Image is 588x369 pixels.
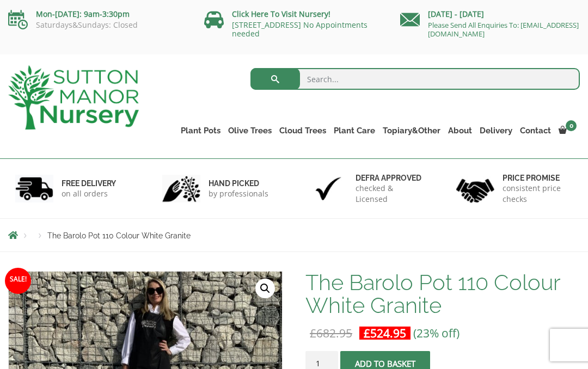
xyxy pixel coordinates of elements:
[555,123,580,138] a: 0
[162,175,200,202] img: 2.jpg
[503,183,573,205] p: consistent price checks
[47,231,191,240] span: The Barolo Pot 110 Colour White Granite
[364,325,406,341] bdi: 524.95
[379,123,444,138] a: Topiary&Other
[413,325,460,341] span: (23% off)
[8,65,139,130] img: logo
[255,279,275,298] a: View full-screen image gallery
[209,179,268,188] h6: hand picked
[516,123,555,138] a: Contact
[5,268,31,294] span: Sale!
[566,120,577,131] span: 0
[209,188,268,199] p: by professionals
[275,123,330,138] a: Cloud Trees
[310,325,316,341] span: £
[444,123,476,138] a: About
[305,271,580,317] h1: The Barolo Pot 110 Colour White Granite
[310,325,352,341] bdi: 682.95
[330,123,379,138] a: Plant Care
[356,183,426,205] p: checked & Licensed
[476,123,516,138] a: Delivery
[232,20,367,39] a: [STREET_ADDRESS] No Appointments needed
[8,21,188,29] p: Saturdays&Sundays: Closed
[309,175,347,202] img: 3.jpg
[224,123,275,138] a: Olive Trees
[177,123,224,138] a: Plant Pots
[62,188,116,199] p: on all orders
[8,8,188,21] p: Mon-[DATE]: 9am-3:30pm
[8,231,580,239] nav: Breadcrumbs
[364,325,370,341] span: £
[356,173,426,183] h6: Defra approved
[62,179,116,188] h6: FREE DELIVERY
[400,8,580,21] p: [DATE] - [DATE]
[503,173,573,183] h6: Price promise
[456,172,494,205] img: 4.jpg
[250,68,580,90] input: Search...
[428,20,579,39] a: Please Send All Enquiries To: [EMAIL_ADDRESS][DOMAIN_NAME]
[232,9,330,19] a: Click Here To Visit Nursery!
[15,175,53,202] img: 1.jpg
